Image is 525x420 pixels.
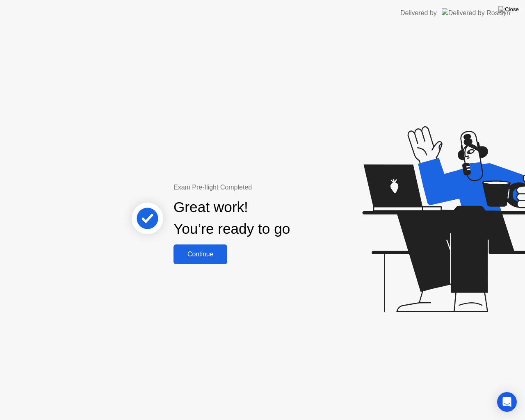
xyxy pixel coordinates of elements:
[173,183,343,192] div: Exam Pre-flight Completed
[173,196,290,240] div: Great work! You’re ready to go
[497,392,517,412] div: Open Intercom Messenger
[498,6,519,13] img: Close
[173,244,227,264] button: Continue
[176,251,225,258] div: Continue
[442,8,510,18] img: Delivered by Rosalyn
[400,8,437,18] div: Delivered by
